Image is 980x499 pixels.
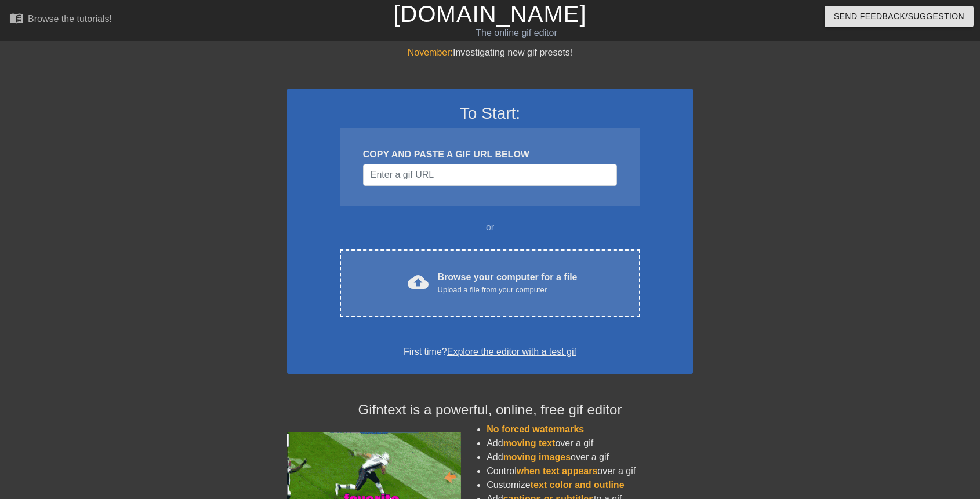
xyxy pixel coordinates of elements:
[487,424,584,434] span: No forced watermarks
[531,480,625,490] span: text color and outline
[363,148,617,162] div: COPY AND PASTE A GIF URL BELOW
[438,270,578,296] div: Browse your computer for a file
[28,14,112,24] div: Browse the tutorials!
[9,11,23,25] span: menu_book
[332,26,700,40] div: The online gif editor
[302,345,678,359] div: First time?
[487,464,693,478] li: Control over a gif
[9,11,112,29] a: Browse the tutorials!
[287,46,693,60] div: Investigating new gif presets!
[487,436,693,450] li: Add over a gif
[408,271,429,292] span: cloud_upload
[447,347,576,357] a: Explore the editor with a test gif
[363,164,617,186] input: Username
[393,1,586,27] a: [DOMAIN_NAME]
[825,6,974,27] button: Send Feedback/Suggestion
[287,402,693,419] h4: Gifntext is a powerful, online, free gif editor
[317,221,663,234] div: or
[487,478,693,492] li: Customize
[487,450,693,464] li: Add over a gif
[438,284,578,296] div: Upload a file from your computer
[834,9,964,24] span: Send Feedback/Suggestion
[503,438,556,448] span: moving text
[503,452,571,462] span: moving images
[302,104,678,123] h3: To Start:
[517,466,598,476] span: when text appears
[408,47,453,57] span: November:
